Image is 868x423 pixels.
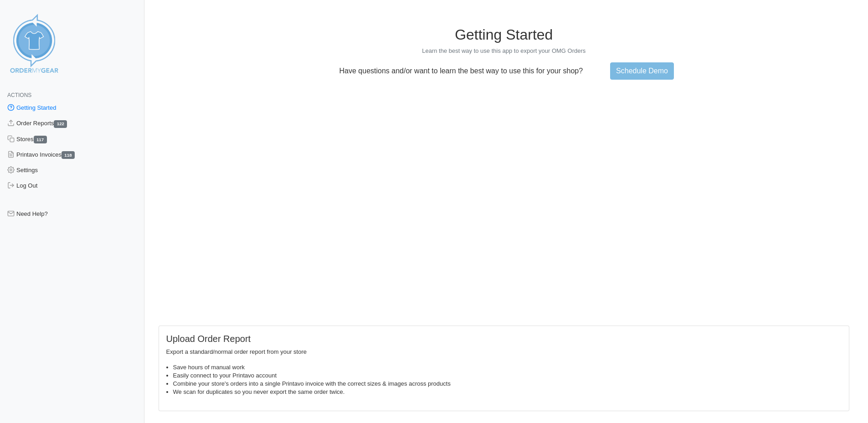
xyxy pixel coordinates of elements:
[159,47,850,55] p: Learn the best way to use this app to export your OMG Orders
[173,372,842,380] li: Easily connect to your Printavo account
[159,26,850,43] h1: Getting Started
[34,136,47,143] span: 117
[62,151,75,159] span: 118
[166,348,842,356] p: Export a standard/normal order report from your store
[166,333,842,344] h5: Upload Order Report
[173,363,842,372] li: Save hours of manual work
[54,120,67,128] span: 122
[334,67,589,75] p: Have questions and/or want to learn the best way to use this for your shop?
[610,62,674,80] a: Schedule Demo
[173,388,842,396] li: We scan for duplicates so you never export the same order twice.
[173,380,842,388] li: Combine your store's orders into a single Printavo invoice with the correct sizes & images across...
[7,92,31,98] span: Actions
